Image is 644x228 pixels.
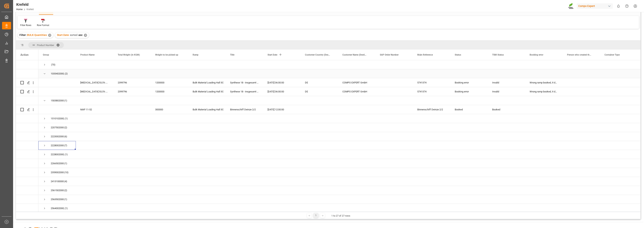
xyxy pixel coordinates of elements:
span: (1) [64,195,67,204]
div: Booking error [455,78,483,87]
div: 5741374 [413,78,450,87]
button: show 0 new notifications [614,2,623,10]
span: BULK Quantities [27,33,47,36]
div: Booked [492,105,521,114]
div: 1 [314,213,318,218]
div: Press SPACE to select this row. [16,87,38,96]
div: 2228002000; [51,150,64,159]
div: Compo Expert [577,3,613,9]
span: Main Reference [417,53,433,56]
span: Start Date [268,53,277,56]
div: Press SPACE to select this row. [16,78,38,87]
div: Press SPACE to select this row. [16,159,38,168]
div: 2359002000 [51,168,64,177]
span: Customer Name (Destination) [342,53,367,56]
div: Press SPACE to select this row. [16,60,38,69]
div: Row Format [37,24,49,27]
div: Booked [455,105,483,114]
div: Press SPACE to select this row. [16,195,38,204]
div: 2561502000 [51,186,64,195]
div: 1200000 [151,87,188,96]
div: ✕ [48,34,51,37]
span: Booking error [530,53,543,56]
div: Synthese 18 - insgesamt 2400t [226,87,263,96]
span: (2) [64,186,67,195]
div: Press SPACE to select this row. [16,204,38,213]
div: COMPO EXPERT GmbH [338,87,375,96]
span: Title [230,53,234,56]
span: Status [455,53,461,56]
div: Press SPACE to select this row. [16,123,38,132]
div: Filter Rows [20,24,31,27]
div: Synthese 18 - insgesamt 2400t [226,78,263,87]
div: Press SPACE to select this row. [16,114,38,123]
span: Customer Country (Destination) [305,53,330,56]
span: (2) [64,123,67,132]
span: (70) [51,60,55,69]
span: Ramp [193,53,198,56]
div: Press SPACE to select this row. [16,96,38,105]
div: Invalid [492,78,521,87]
div: 300000 [151,105,188,114]
div: Press SPACE to select this row. [16,141,38,150]
div: 1033402000; [51,69,64,78]
div: Bulk Material Loading Hall 3C [193,78,221,87]
a: Home [16,8,22,11]
div: Bulk Material Loading Hall 3C [193,105,221,114]
span: Filter : [19,33,27,36]
div: [DATE] 06:00:00 [263,87,300,96]
span: (1) [65,150,68,159]
span: (10) [64,168,69,177]
div: Krefeld [16,2,34,7]
div: 2228002000 [51,141,64,150]
div: Press SPACE to select this row. [16,168,38,177]
div: 1200000 [151,78,188,87]
div: 1 to 27 of 27 rows [331,214,350,218]
span: (2) [65,69,68,78]
span: SAP Order Number [380,53,399,56]
div: 2399796 [113,87,151,96]
span: (1) [65,114,68,123]
img: Screenshot%202023-09-29%20at%2010.02.21.png_1712312052.png [568,3,574,9]
div: 2563502000 [51,195,64,204]
div: 1510102000; [51,114,64,123]
span: Weight to be picked up [155,53,178,56]
button: Help Center [623,2,631,10]
div: Press SPACE to select this row. [16,177,38,186]
span: Start Date [57,33,69,36]
span: (6) [64,132,67,141]
div: [DATE] 06:00:00 [263,78,300,87]
div: Binnenschiff Deinze 2/2 [226,105,263,114]
div: ✕ [84,34,87,37]
div: [MEDICAL_DATA] 53,5% P2O5; [76,87,113,96]
div: Press SPACE to select this row. [16,132,38,141]
span: (1) [65,204,68,213]
div: DE [300,87,338,96]
div: [MEDICAL_DATA] 53,5% P2O5; [76,78,113,87]
div: 2223002000 [51,132,64,141]
div: Press SPACE to select this row. [16,105,38,114]
div: [DATE] 12:00:00 [263,105,300,114]
div: 2207502000 [51,123,64,132]
div: 2564002000; [51,204,64,213]
button: Compo Expert [577,2,614,10]
div: Binnenschiff Deinze 2/2 [413,105,450,114]
span: (7) [64,141,67,150]
span: Total Weight (in KGM) [118,53,140,56]
div: 2266502000 [51,159,64,168]
div: Booking error [455,87,483,96]
div: 2413100000 [51,177,64,186]
div: Press SPACE to select this row. [16,69,38,78]
span: asc [78,33,83,36]
div: Press SPACE to select this row. [16,150,38,159]
span: (1) [64,96,67,105]
div: COMPO EXPERT GmbH [338,78,375,87]
div: 1503802000 [51,96,64,105]
span: (4) [64,177,67,186]
span: (1) [64,159,67,168]
span: Product Number [37,44,54,47]
span: Group [43,53,49,56]
span: Container Type [604,53,620,56]
div: DE [300,78,338,87]
div: Wrong ramp booked, it doesn’t match the conditions defined by Compo Expert. Please refer to the t... [525,87,563,96]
